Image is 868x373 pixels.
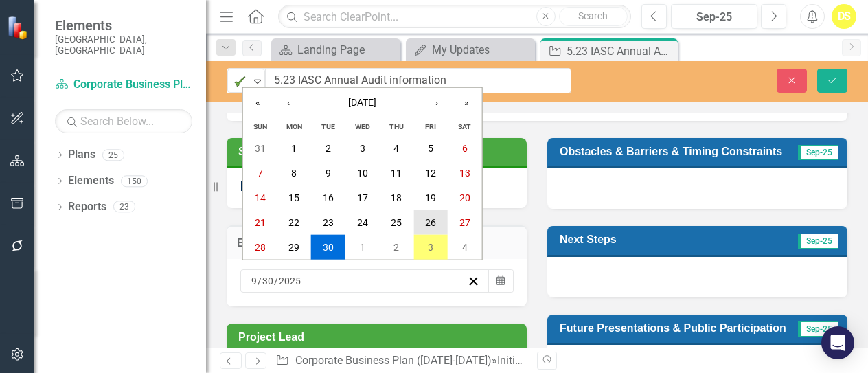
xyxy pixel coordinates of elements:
[121,175,148,187] div: 150
[821,326,854,359] div: Open Intercom Messenger
[273,88,304,118] button: ‹
[68,199,106,215] a: Reports
[348,97,376,108] span: [DATE]
[243,88,273,118] button: «
[393,143,399,154] abbr: September 4, 2025
[462,242,468,253] abbr: October 4, 2025
[379,161,413,185] button: September 11, 2025
[7,15,31,39] img: ClearPoint Strategy
[277,136,311,161] button: September 1, 2025
[425,217,436,228] abbr: September 26, 2025
[55,77,192,93] a: Corporate Business Plan ([DATE]-[DATE])
[413,210,448,235] button: September 26, 2025
[413,161,448,185] button: September 12, 2025
[567,43,674,60] div: 5.23 IASC Annual Audit information
[243,185,277,210] button: September 14, 2025
[258,275,262,287] span: /
[357,217,368,228] abbr: September 24, 2025
[458,122,471,131] abbr: Saturday
[360,143,365,154] abbr: September 3, 2025
[379,136,413,161] button: September 4, 2025
[459,192,470,203] abbr: September 20, 2025
[274,275,278,287] span: /
[255,217,266,228] abbr: September 21, 2025
[357,168,368,179] abbr: September 10, 2025
[311,235,345,260] button: September 30, 2025
[277,210,311,235] button: September 22, 2025
[560,233,721,246] h3: Next Steps
[288,192,299,203] abbr: September 15, 2025
[321,122,335,131] abbr: Tuesday
[262,274,274,288] input: dd
[432,41,532,58] div: My Updates
[243,210,277,235] button: September 21, 2025
[238,145,520,158] h3: Start Date
[243,161,277,185] button: September 7, 2025
[55,109,192,133] input: Search Below...
[55,34,192,56] small: [GEOGRAPHIC_DATA], [GEOGRAPHIC_DATA]
[265,68,571,93] input: This field is required
[798,321,838,337] span: Sep-25
[409,41,532,58] a: My Updates
[55,17,192,34] span: Elements
[323,192,334,203] abbr: September 16, 2025
[278,5,631,29] input: Search ClearPoint...
[422,88,452,118] button: ›
[832,4,856,29] button: DS
[459,217,470,228] abbr: September 27, 2025
[448,210,482,235] button: September 27, 2025
[288,217,299,228] abbr: September 22, 2025
[448,161,482,185] button: September 13, 2025
[68,147,95,163] a: Plans
[255,192,266,203] abbr: September 14, 2025
[68,173,114,189] a: Elements
[413,235,448,260] button: October 3, 2025
[288,242,299,253] abbr: September 29, 2025
[345,136,380,161] button: September 3, 2025
[560,321,796,335] h3: Future Presentations & Public Participation
[311,161,345,185] button: September 9, 2025
[389,122,404,131] abbr: Thursday
[291,168,297,179] abbr: September 8, 2025
[345,185,380,210] button: September 17, 2025
[413,136,448,161] button: September 5, 2025
[237,237,516,249] h3: End Date
[295,354,492,367] a: Corporate Business Plan ([DATE]-[DATE])
[391,168,402,179] abbr: September 11, 2025
[231,73,248,89] img: Complete
[325,143,331,154] abbr: September 2, 2025
[448,235,482,260] button: October 4, 2025
[255,242,266,253] abbr: September 28, 2025
[311,136,345,161] button: September 2, 2025
[425,192,436,203] abbr: September 19, 2025
[113,201,135,213] div: 23
[304,88,422,118] button: [DATE]
[459,168,470,179] abbr: September 13, 2025
[357,192,368,203] abbr: September 17, 2025
[277,185,311,210] button: September 15, 2025
[393,242,399,253] abbr: October 2, 2025
[345,210,380,235] button: September 24, 2025
[671,4,757,29] button: Sep-25
[240,180,271,191] span: [DATE]
[323,217,334,228] abbr: September 23, 2025
[676,9,753,25] div: Sep-25
[379,185,413,210] button: September 18, 2025
[798,234,838,249] span: Sep-25
[413,185,448,210] button: September 19, 2025
[255,143,266,154] abbr: August 31, 2025
[325,168,331,179] abbr: September 9, 2025
[238,330,520,343] h3: Project Lead
[253,122,267,131] abbr: Sunday
[497,354,544,367] a: Initiatives
[448,185,482,210] button: September 20, 2025
[278,274,301,288] input: yyyy
[355,122,370,131] abbr: Wednesday
[379,235,413,260] button: October 2, 2025
[102,149,124,161] div: 25
[391,217,402,228] abbr: September 25, 2025
[275,353,527,369] div: » »
[275,41,397,58] a: Landing Page
[251,274,258,288] input: mm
